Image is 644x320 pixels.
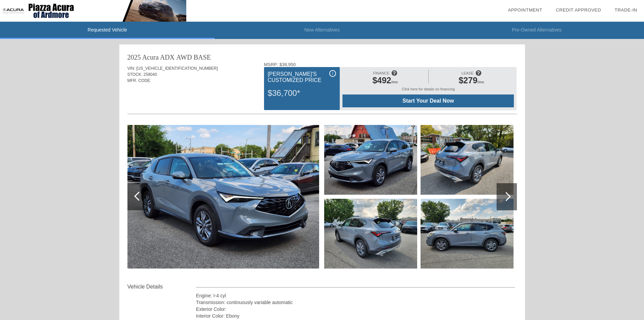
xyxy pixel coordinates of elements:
img: 5fc1af44dabd017170dace99e29aec6dx.jpg [421,199,514,269]
span: MFR. CODE: [127,78,151,83]
span: Start Your Deal Now [351,98,505,104]
li: New Alternatives [215,22,429,39]
div: Interior Color: Ebony [196,313,516,319]
span: STOCK: [127,72,142,77]
span: LEASE [461,71,473,75]
span: VIN: [127,66,135,71]
span: $279 [459,76,478,85]
div: Engine: I-4 cyl [196,292,516,299]
img: 729f7597b37cf729b390e2df009cbd38x.jpg [127,125,319,269]
span: [US_VEHICLE_IDENTIFICATION_NUMBER] [136,66,218,71]
div: Quoted on [DATE] 6:14:54 PM [127,94,517,105]
img: ad9e124fb5c28f4d537f316f2ee26f23x.jpg [421,125,514,195]
div: Transmission: continuously variable automatic [196,299,516,306]
a: Appointment [508,7,542,13]
div: Vehicle Details [127,283,196,291]
li: Pre-Owned Alternatives [429,22,644,39]
a: Trade-In [615,7,637,13]
div: MSRP: $38,950 [264,62,517,67]
img: 0b01691e53c3df5d5acd3478c39578b6x.jpg [324,125,417,195]
div: [PERSON_NAME]'s Customized Price [268,70,336,84]
div: $36,700* [268,84,336,102]
div: Click here for details on financing [342,87,514,94]
span: FINANCE [373,71,389,75]
a: Credit Approved [556,7,601,13]
img: b60427ed88eb49d72d5b301fe54673bdx.jpg [324,199,417,269]
span: 258040 [143,72,157,77]
span: $492 [373,76,391,85]
div: 2025 Acura ADX [127,52,175,62]
div: AWD BASE [176,52,211,62]
div: /mo [432,76,510,87]
div: Exterior Color: [196,306,516,313]
div: /mo [346,76,424,87]
span: i [332,71,333,76]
